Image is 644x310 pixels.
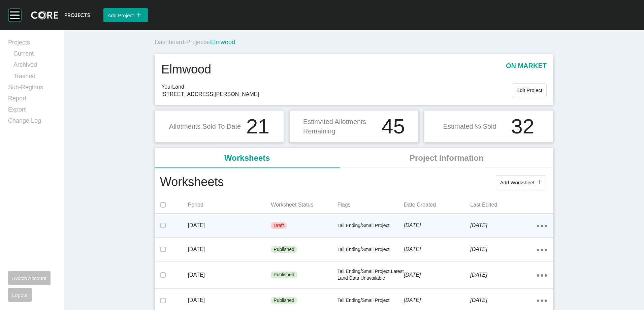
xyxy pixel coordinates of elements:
p: [DATE] [470,246,537,253]
p: Tail Ending/Small Project [337,246,404,253]
a: Trashed [13,72,56,83]
a: Projects [8,38,56,50]
h1: 45 [382,116,405,137]
p: Period [188,201,271,209]
a: Sub-Regions [8,83,56,94]
p: [DATE] [404,222,470,229]
p: [DATE] [470,271,537,279]
h1: Worksheets [160,174,224,191]
span: Add Worksheet [500,180,535,185]
li: Worksheets [155,148,340,168]
span: YourLand [161,83,512,91]
p: Worksheet Status [271,201,337,209]
span: › [208,39,210,45]
span: [STREET_ADDRESS][PERSON_NAME] [161,91,512,98]
p: Published [273,297,294,304]
p: Tail Ending/Small Project [337,222,404,229]
span: › [184,39,186,45]
p: [DATE] [188,271,271,279]
p: Draft [273,222,284,229]
span: Elmwood [210,39,235,45]
button: Add Project [103,8,148,22]
a: Projects [186,39,208,45]
span: Logout [12,292,28,298]
a: Change Log [8,117,56,128]
p: Date Created [404,201,470,209]
p: Estimated % Sold [443,122,496,131]
button: Logout [8,288,32,302]
span: Switch Account [12,275,46,281]
p: Published [273,246,294,253]
span: Edit Project [516,87,542,93]
a: Current [13,50,56,61]
p: [DATE] [188,246,271,253]
li: Project Information [340,148,553,168]
p: [DATE] [470,222,537,229]
a: Report [8,94,56,105]
p: Allotments Sold To Date [169,122,241,131]
p: [DATE] [188,222,271,229]
button: Add Worksheet [496,175,546,189]
a: Dashboard [155,39,184,45]
button: Switch Account [8,271,51,285]
p: Last Edited [470,201,537,209]
h1: 32 [511,116,534,137]
p: Tail Ending/Small Project [337,297,404,304]
a: Export [8,105,56,117]
p: Estimated Allotments Remaining [303,117,378,136]
h1: Elmwood [161,61,211,78]
p: Flags [337,201,404,209]
p: on market [506,61,547,78]
a: Archived [13,61,56,72]
p: Tail Ending/Small Project,Latest Land Data Unavailable [337,268,404,281]
p: Published [273,272,294,278]
button: Edit Project [512,83,547,97]
p: [DATE] [404,271,470,279]
p: [DATE] [188,297,271,304]
img: core-logo-dark.3138cae2.png [31,11,90,20]
p: [DATE] [404,297,470,304]
h1: 21 [246,116,269,137]
p: [DATE] [470,297,537,304]
p: [DATE] [404,246,470,253]
span: Add Project [107,12,134,18]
